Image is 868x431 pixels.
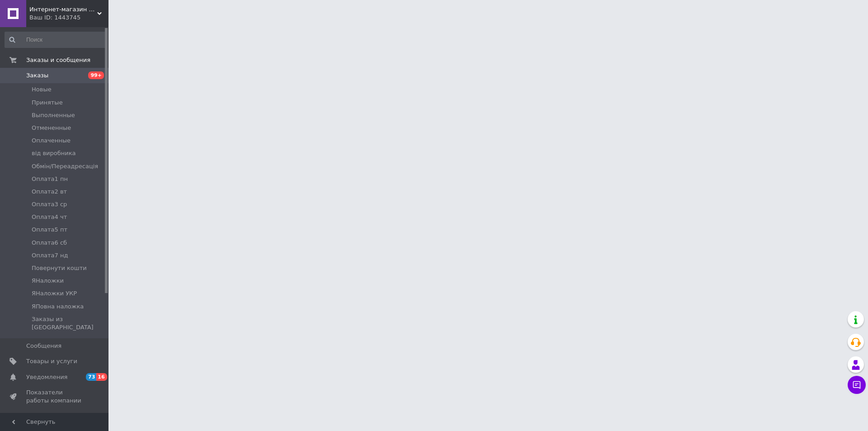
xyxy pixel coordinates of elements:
[88,71,104,79] span: 99+
[26,373,67,381] span: Уведомления
[26,412,84,428] span: Панель управления
[32,124,71,132] span: Отмененные
[32,239,67,247] span: Оплата6 сб
[32,315,106,332] span: Заказы из [GEOGRAPHIC_DATA]
[32,149,76,157] span: від виробника
[32,289,77,298] span: ЯНаложки УКР
[32,175,68,183] span: Оплата1 пн
[32,111,75,119] span: Выполненные
[26,357,77,365] span: Товары и услуги
[32,85,52,94] span: Новые
[848,376,866,394] button: Чат с покупателем
[32,99,63,107] span: Принятые
[32,277,64,285] span: ЯНаложки
[32,188,67,196] span: Оплата2 вт
[26,388,84,405] span: Показатели работы компании
[32,137,71,145] span: Оплаченные
[86,373,96,381] span: 73
[5,32,107,48] input: Поиск
[32,200,67,208] span: Оплата3 ср
[32,213,67,221] span: Оплата4 чт
[26,342,61,350] span: Сообщения
[32,303,84,311] span: ЯПовна наложка
[26,56,90,64] span: Заказы и сообщения
[32,162,98,171] span: Обмiн/Переадресація
[32,226,67,234] span: Оплата5 пт
[29,14,108,22] div: Ваш ID: 1443745
[32,251,68,260] span: Оплата7 нд
[26,71,48,80] span: Заказы
[32,264,87,272] span: Повернути кошти
[96,373,107,381] span: 16
[29,5,97,14] span: Интернет-магазин «Omoda»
